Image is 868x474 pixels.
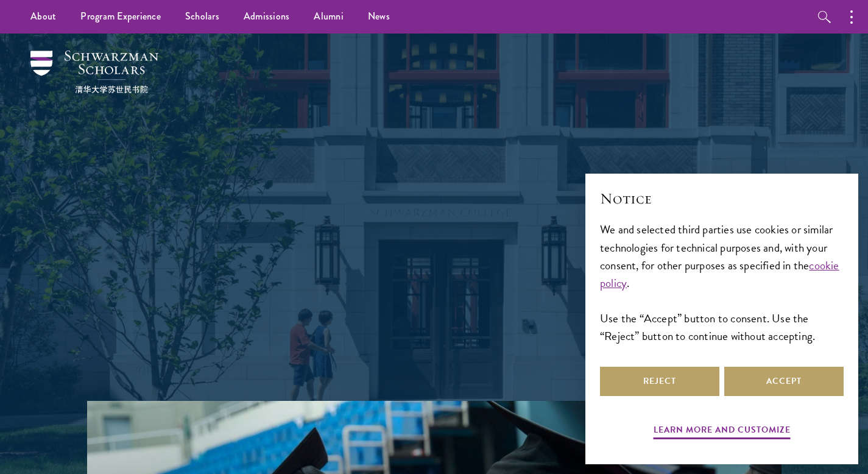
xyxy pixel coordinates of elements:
button: Reject [600,367,719,396]
button: Learn more and customize [654,422,791,441]
div: We and selected third parties use cookies or similar technologies for technical purposes and, wit... [600,221,844,344]
img: Schwarzman Scholars [30,51,158,93]
h2: Notice [600,188,844,209]
a: cookie policy [600,256,839,292]
button: Accept [724,367,844,396]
